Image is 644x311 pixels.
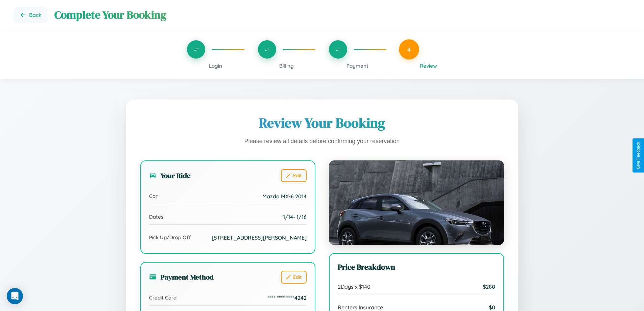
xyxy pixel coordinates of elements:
[149,294,176,301] span: Credit Card
[281,271,307,284] button: Edit
[149,193,158,199] span: Car
[483,283,495,290] span: $ 280
[420,63,437,69] span: Review
[262,193,307,200] span: Mazda MX-6 2014
[149,234,191,241] span: Pick Up/Drop Off
[338,304,383,311] span: Renters Insurance
[338,283,371,290] span: 2 Days x $ 140
[14,7,48,23] button: Go back
[149,171,191,180] h3: Your Ride
[140,136,504,147] p: Please review all details before confirming your reservation
[347,63,368,69] span: Payment
[283,214,307,220] span: 1 / 14 - 1 / 16
[54,7,630,22] h1: Complete Your Booking
[149,272,214,282] h3: Payment Method
[636,142,641,169] div: Give Feedback
[140,114,504,132] h1: Review Your Booking
[7,288,23,304] div: Open Intercom Messenger
[407,46,411,53] span: 4
[279,63,294,69] span: Billing
[489,304,495,311] span: $ 0
[149,214,163,220] span: Dates
[209,63,222,69] span: Login
[338,262,495,272] h3: Price Breakdown
[281,169,307,182] button: Edit
[329,160,504,245] img: Mazda MX-6
[212,234,307,241] span: [STREET_ADDRESS][PERSON_NAME]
